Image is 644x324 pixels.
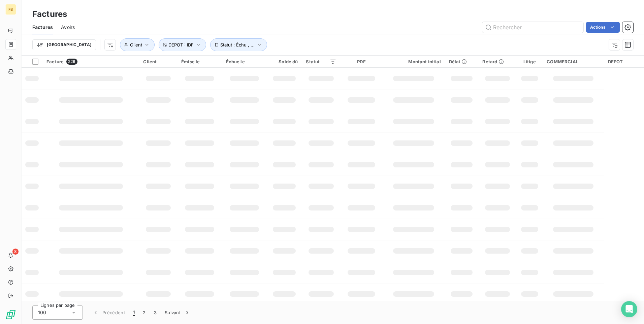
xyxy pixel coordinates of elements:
button: Suivant [161,305,195,320]
div: Open Intercom Messenger [621,301,637,317]
span: 226 [66,59,77,65]
button: [GEOGRAPHIC_DATA] [32,39,96,50]
div: Montant initial [387,59,441,64]
input: Rechercher [482,22,583,33]
button: DEPOT : IDF [159,38,206,51]
button: 1 [129,305,139,320]
div: PDF [345,59,379,64]
div: Litige [520,59,539,64]
span: 100 [38,309,46,316]
span: 1 [133,309,135,316]
div: Échue le [226,59,263,64]
button: 2 [139,305,150,320]
div: Solde dû [271,59,298,64]
button: 3 [150,305,161,320]
div: Retard [482,59,512,64]
button: Actions [586,22,620,33]
span: Facture [46,59,64,64]
span: Statut : Échu , ... [220,42,255,47]
span: Client [130,42,142,47]
button: Statut : Échu , ... [210,38,267,51]
span: 8 [12,249,19,255]
h3: Factures [32,8,67,20]
img: Logo LeanPay [5,309,16,320]
div: Client [143,59,173,64]
div: DEPOT [608,59,640,64]
button: Client [120,38,155,51]
span: Avoirs [61,24,75,31]
span: DEPOT : IDF [168,42,194,47]
div: Délai [449,59,475,64]
div: Émise le [181,59,218,64]
div: FB [5,4,16,15]
button: Précédent [88,305,129,320]
div: COMMERCIAL [547,59,600,64]
div: Statut [306,59,336,64]
span: Factures [32,24,53,31]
